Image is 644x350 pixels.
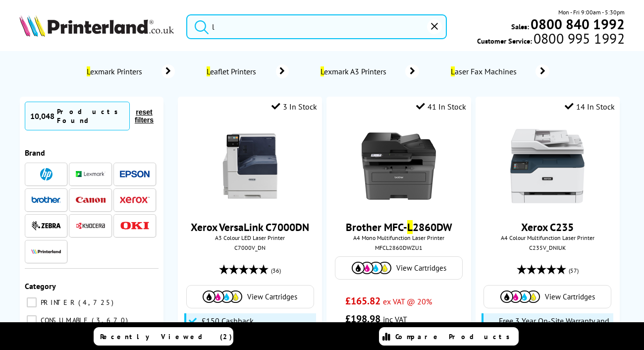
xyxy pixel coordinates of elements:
[346,220,452,234] a: Brother MFC-L2860DW
[416,102,466,112] div: 41 In Stock
[331,234,466,241] span: A4 Mono Multifunction Laser Printer
[477,34,625,46] span: Customer Service:
[186,14,447,39] input: Search product or
[120,196,150,203] img: Xerox
[321,66,324,76] mark: L
[213,129,287,203] img: Xerox-C7000-Front-Main-Small.jpg
[92,316,130,325] span: 3,670
[78,298,116,307] span: 4,725
[569,261,579,280] span: (57)
[76,222,106,230] img: Kyocera
[120,222,150,230] img: OKI
[38,298,77,307] span: PRINTER
[500,291,540,303] img: Cartridges
[31,221,61,231] img: Zebra
[19,15,174,37] img: Printerland Logo
[481,234,615,241] span: A4 Colour Multifunction Laser Printer
[183,234,317,241] span: A3 Colour LED Laser Printer
[87,66,90,76] mark: L
[531,15,625,33] b: 0800 840 1992
[489,291,606,303] a: View Cartridges
[345,312,380,325] span: £198.98
[271,102,317,112] div: 3 In Stock
[191,220,309,234] a: Xerox VersaLink C7000DN
[529,19,625,29] a: 0800 840 1992
[203,291,242,303] img: Cartridges
[271,261,281,280] span: (36)
[319,66,390,76] span: exmark A3 Printers
[100,332,232,341] span: Recently Viewed (2)
[565,102,615,112] div: 14 In Stock
[383,314,407,324] span: inc VAT
[30,111,54,121] span: 10,048
[362,129,436,203] img: brother-MFC-L2860DW-front-small.jpg
[558,7,625,17] span: Mon - Fri 9:00am - 5:30pm
[27,315,37,325] input: CONSUMABLE 3,670
[451,66,455,76] mark: L
[247,292,297,301] span: View Cartridges
[511,22,529,31] span: Sales:
[532,34,625,43] span: 0800 995 1992
[499,316,611,336] span: Free 3 Year On-Site Warranty and Extend up to 5 Years*
[120,171,150,178] img: Epson
[31,249,61,254] img: Printerland
[94,327,233,346] a: Recently Viewed (2)
[40,168,53,180] img: HP
[207,66,210,76] mark: L
[27,297,37,307] input: PRINTER 4,725
[545,292,595,301] span: View Cartridges
[483,244,612,251] div: C235V_DNIUK
[379,327,519,346] a: Compare Products
[25,148,45,158] span: Brand
[449,66,521,76] span: aser Fax Machines
[345,294,380,307] span: £165.82
[185,244,315,251] div: C7000V_DN
[76,197,106,203] img: Canon
[340,262,457,274] a: View Cartridges
[334,244,463,251] div: MFCL2860DWZU1
[521,220,574,234] a: Xerox C235
[205,66,261,76] span: eaflet Printers
[38,316,91,325] span: CONSUMABLE
[510,129,585,203] img: Xerox-C235-Front-Main-Small.jpg
[192,291,309,303] a: View Cartridges
[76,171,106,177] img: Lexmark
[57,107,124,125] div: Products Found
[396,263,446,273] span: View Cartridges
[85,64,175,78] a: Lexmark Printers
[31,196,61,203] img: Brother
[19,15,174,39] a: Printerland Logo
[130,108,159,124] button: reset filters
[85,66,147,76] span: exmark Printers
[407,220,413,234] mark: L
[319,64,419,78] a: Lexmark A3 Printers
[202,316,254,326] span: £150 Cashback
[395,332,515,341] span: Compare Products
[205,64,289,78] a: Leaflet Printers
[25,281,56,291] span: Category
[449,64,549,78] a: Laser Fax Machines
[352,262,391,274] img: Cartridges
[383,296,432,306] span: ex VAT @ 20%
